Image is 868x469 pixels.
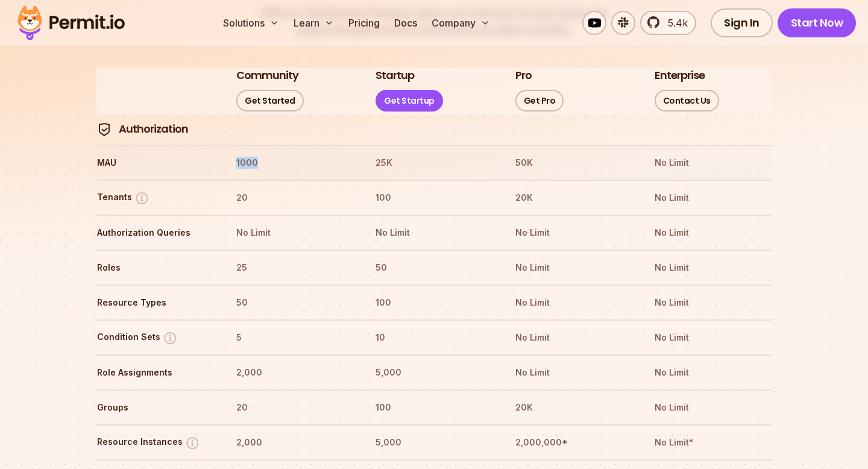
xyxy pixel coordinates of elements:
button: Solutions [218,11,284,35]
th: No Limit [654,328,772,347]
h3: Enterprise [655,68,705,83]
th: 20K [515,188,632,207]
th: 2,000 [236,433,353,452]
a: Get Started [236,90,304,112]
a: Get Pro [515,90,564,112]
th: Role Assignments [96,363,214,382]
a: Contact Us [655,90,719,112]
th: 50 [236,293,353,312]
th: 100 [375,188,492,207]
th: No Limit [515,363,632,382]
th: 2,000 [236,363,353,382]
button: Tenants [97,190,149,206]
h3: Startup [376,68,414,83]
th: 20 [236,398,353,417]
button: Learn [289,11,339,35]
th: Resource Types [96,293,214,312]
th: No Limit [654,153,772,172]
img: Permit logo [12,2,130,43]
th: 25K [375,153,492,172]
button: Resource Instances [97,435,200,450]
a: Sign In [711,8,773,37]
button: Company [427,11,495,35]
th: 5,000 [375,433,492,452]
a: Start Now [778,8,857,37]
h3: Community [236,68,298,83]
th: No Limit [515,223,632,242]
th: No Limit [515,293,632,312]
th: No Limit [654,258,772,277]
a: Docs [389,11,422,35]
a: Pricing [344,11,385,35]
th: No Limit [654,223,772,242]
th: 50K [515,153,632,172]
button: Condition Sets [97,330,178,345]
th: 50 [375,258,492,277]
span: 5.4k [661,16,688,30]
th: 5,000 [375,363,492,382]
th: Groups [96,398,214,417]
th: 5 [236,328,353,347]
h4: Authorization [119,122,188,137]
th: No Limit [654,188,772,207]
th: 20K [515,398,632,417]
img: Authorization [97,122,112,137]
th: Authorization Queries [96,223,214,242]
th: Roles [96,258,214,277]
th: MAU [96,153,214,172]
th: No Limit [654,293,772,312]
th: No Limit [236,223,353,242]
h3: Pro [515,68,532,83]
th: 2,000,000* [515,433,632,452]
th: No Limit [654,398,772,417]
th: No Limit [515,258,632,277]
th: 20 [236,188,353,207]
th: No Limit [654,363,772,382]
th: 10 [375,328,492,347]
th: No Limit [515,328,632,347]
th: 25 [236,258,353,277]
th: 100 [375,398,492,417]
a: 5.4k [640,11,696,35]
th: No Limit* [654,433,772,452]
th: 1000 [236,153,353,172]
th: No Limit [375,223,492,242]
th: 100 [375,293,492,312]
a: Get Startup [376,90,443,112]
